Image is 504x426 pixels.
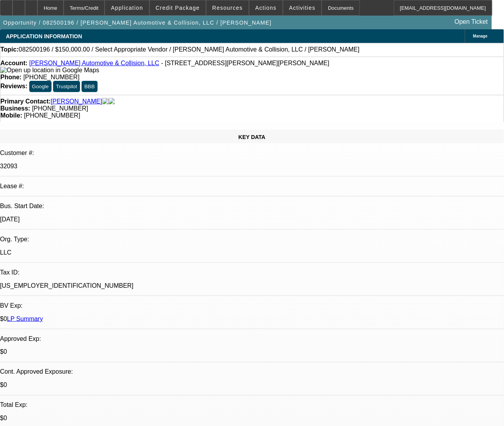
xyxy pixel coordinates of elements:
[7,315,43,322] a: LP Summary
[0,74,21,80] strong: Phone:
[452,15,491,29] a: Open Ticket
[53,81,80,92] button: Trustpilot
[255,5,277,11] span: Actions
[102,98,109,105] img: facebook-icon.png
[212,5,243,11] span: Resources
[207,0,249,15] button: Resources
[161,60,329,66] span: - [STREET_ADDRESS][PERSON_NAME][PERSON_NAME]
[3,20,272,26] span: Opportunity / 082500196 / [PERSON_NAME] Automotive & Collision, LLC / [PERSON_NAME]
[0,60,27,66] strong: Account:
[6,33,82,39] span: APPLICATION INFORMATION
[105,0,149,15] button: Application
[51,98,102,105] a: [PERSON_NAME]
[249,0,283,15] button: Actions
[239,134,265,140] span: KEY DATA
[24,112,80,119] span: [PHONE_NUMBER]
[29,60,159,66] a: [PERSON_NAME] Automotive & Collision, LLC
[111,5,143,11] span: Application
[0,67,99,74] img: Open up location in Google Maps
[473,34,488,38] span: Manage
[0,83,27,89] strong: Reviews:
[0,112,22,119] strong: Mobile:
[150,0,206,15] button: Credit Package
[29,81,52,92] button: Google
[19,46,360,53] span: 082500196 / $150,000.00 / Select Appropriate Vendor / [PERSON_NAME] Automotive & Collision, LLC /...
[0,105,30,112] strong: Business:
[0,98,51,105] strong: Primary Contact:
[156,5,200,11] span: Credit Package
[0,46,19,53] strong: Topic:
[0,67,99,73] a: View Google Maps
[289,5,316,11] span: Activities
[109,98,115,105] img: linkedin-icon.png
[82,81,98,92] button: BBB
[32,105,88,112] span: [PHONE_NUMBER]
[283,0,322,15] button: Activities
[23,74,80,80] span: [PHONE_NUMBER]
